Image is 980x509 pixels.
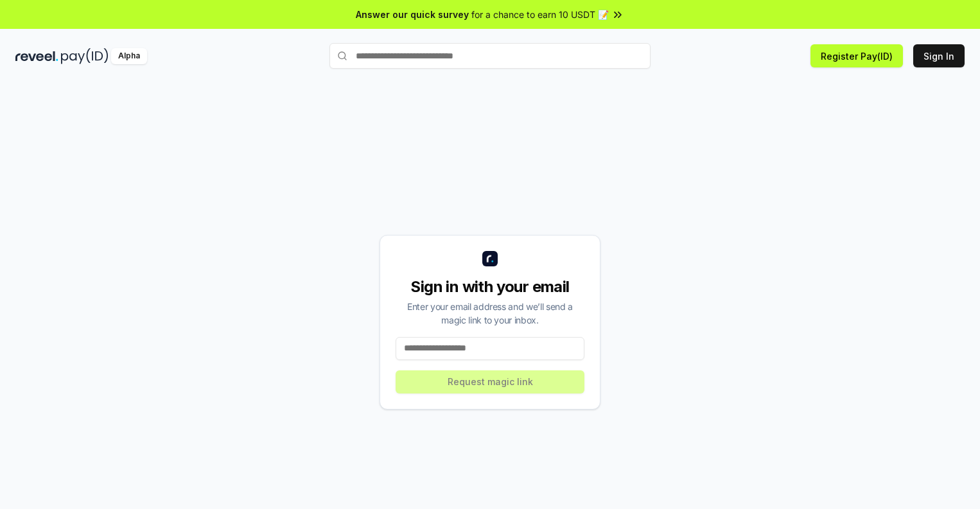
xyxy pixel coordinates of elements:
img: pay_id [61,48,109,64]
div: Enter your email address and we’ll send a magic link to your inbox. [396,300,584,327]
img: reveel_dark [15,48,58,64]
img: logo_small [482,251,498,266]
span: Answer our quick survey [356,8,469,21]
button: Register Pay(ID) [810,44,903,67]
span: for a chance to earn 10 USDT 📝 [471,8,609,21]
div: Alpha [111,48,147,64]
div: Sign in with your email [396,277,584,297]
button: Sign In [913,44,965,67]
